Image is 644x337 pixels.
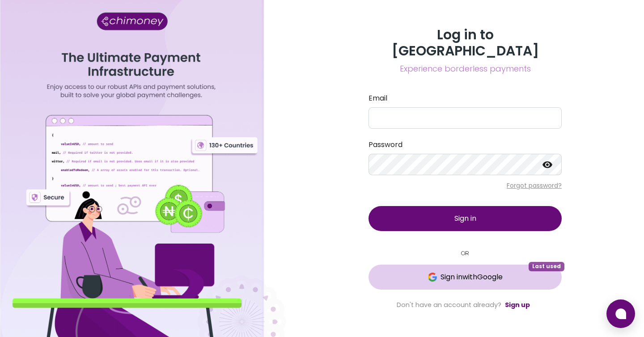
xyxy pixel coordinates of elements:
[369,63,562,75] span: Experience borderless payments
[369,249,562,257] small: OR
[369,206,562,231] button: Sign in
[454,213,476,223] span: Sign in
[441,272,503,282] span: Sign in with Google
[369,265,562,290] button: GoogleSign inwithGoogleLast used
[397,300,501,309] span: Don't have an account already?
[606,299,635,328] button: Open chat window
[529,262,564,271] span: Last used
[369,27,562,59] h3: Log in to [GEOGRAPHIC_DATA]
[369,181,562,190] p: Forgot password?
[369,93,562,104] label: Email
[428,273,437,282] img: Google
[505,300,530,309] a: Sign up
[369,139,562,150] label: Password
